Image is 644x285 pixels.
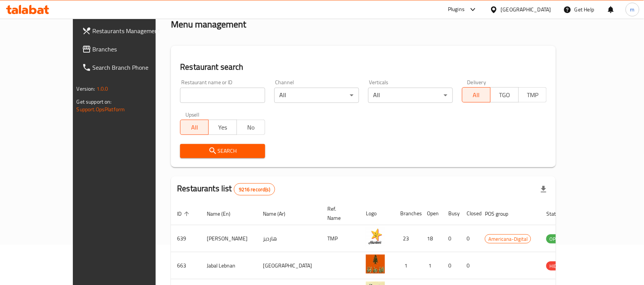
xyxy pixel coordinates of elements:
[212,122,234,133] span: Yes
[201,225,257,252] td: [PERSON_NAME]
[237,120,265,135] button: No
[93,45,174,54] span: Branches
[257,252,321,279] td: [GEOGRAPHIC_DATA]
[460,252,479,279] td: 0
[485,235,531,243] span: Americana-Digital
[490,87,519,102] button: TGO
[546,235,565,243] span: OPEN
[442,225,460,252] td: 0
[448,5,465,14] div: Plugins
[177,183,275,195] h2: Restaurants list
[201,252,257,279] td: Jabal Lebnan
[180,88,265,103] input: Search for restaurant name or ID..
[208,120,237,135] button: Yes
[546,262,569,271] span: HIDDEN
[93,26,174,35] span: Restaurants Management
[77,104,125,114] a: Support.OpsPlatform
[494,90,516,101] span: TGO
[630,5,635,14] span: m
[368,88,453,103] div: All
[207,209,240,218] span: Name (En)
[180,61,547,73] h2: Restaurant search
[76,58,180,77] a: Search Branch Phone
[460,225,479,252] td: 0
[177,209,192,218] span: ID
[171,18,246,30] h2: Menu management
[421,225,442,252] td: 18
[394,252,421,279] td: 1
[394,225,421,252] td: 23
[274,88,359,103] div: All
[234,186,275,193] span: 9216 record(s)
[180,144,265,158] button: Search
[360,202,394,225] th: Logo
[76,40,180,58] a: Branches
[171,252,201,279] td: 663
[263,209,295,218] span: Name (Ar)
[442,252,460,279] td: 0
[185,112,200,117] label: Upsell
[535,180,553,199] div: Export file
[171,225,201,252] td: 639
[460,202,479,225] th: Closed
[366,255,385,274] img: Jabal Lebnan
[321,225,360,252] td: TMP
[366,227,385,247] img: Hardee's
[77,84,95,94] span: Version:
[234,183,275,195] div: Total records count
[240,122,262,133] span: No
[421,252,442,279] td: 1
[518,87,547,102] button: TMP
[180,120,209,135] button: All
[76,22,180,40] a: Restaurants Management
[462,87,491,102] button: All
[257,225,321,252] td: هارديز
[97,84,108,94] span: 1.0.0
[501,5,551,14] div: [GEOGRAPHIC_DATA]
[522,90,544,101] span: TMP
[77,97,112,107] span: Get support on:
[467,80,486,85] label: Delivery
[465,90,488,101] span: All
[485,209,518,218] span: POS group
[546,209,571,218] span: Status
[327,204,351,223] span: Ref. Name
[421,202,442,225] th: Open
[394,202,421,225] th: Branches
[186,146,259,156] span: Search
[93,63,174,72] span: Search Branch Phone
[442,202,460,225] th: Busy
[546,261,569,271] div: HIDDEN
[184,122,206,133] span: All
